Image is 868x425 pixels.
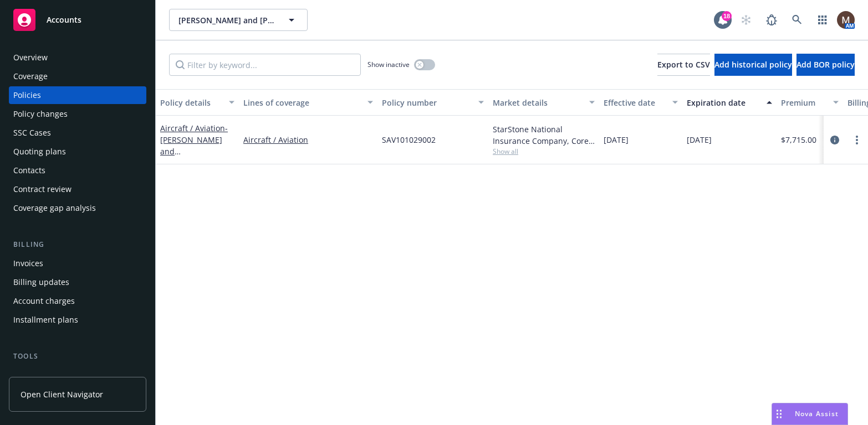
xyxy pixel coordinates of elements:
[9,239,146,250] div: Billing
[367,60,410,69] span: Show inactive
[488,89,599,116] button: Market details
[382,134,436,146] span: SAV101029002
[13,143,66,160] div: Quoting plans
[9,4,146,35] a: Accounts
[760,9,783,31] a: Report a Bug
[9,199,146,217] a: Coverage gap analysis
[599,89,682,116] button: Effective date
[9,86,146,104] a: Policies
[714,54,792,76] button: Add historical policy
[13,162,45,179] div: Contacts
[9,105,146,123] a: Policy changes
[13,124,51,142] div: SSC Cases
[9,49,146,66] a: Overview
[156,89,239,116] button: Policy details
[786,9,808,31] a: Search
[772,403,848,425] button: Nova Assist
[243,97,361,108] div: Lines of coverage
[9,143,146,160] a: Quoting plans
[9,273,146,291] a: Billing updates
[13,68,48,85] div: Coverage
[781,97,826,108] div: Premium
[735,9,757,31] a: Start snowing
[657,59,710,70] span: Export to CSV
[828,133,841,147] a: circleInformation
[493,147,595,156] span: Show all
[13,105,68,123] div: Policy changes
[837,11,855,29] img: photo
[9,311,146,329] a: Installment plans
[9,124,146,142] a: SSC Cases
[604,134,629,146] span: [DATE]
[850,133,864,147] a: more
[795,409,839,418] span: Nova Assist
[160,97,222,108] div: Policy details
[714,59,792,70] span: Add historical policy
[169,9,308,31] button: [PERSON_NAME] and [PERSON_NAME]
[13,366,60,384] div: Manage files
[13,199,96,217] div: Coverage gap analysis
[777,89,843,116] button: Premium
[13,86,41,104] div: Policies
[13,255,43,272] div: Invoices
[811,9,834,31] a: Switch app
[9,292,146,310] a: Account charges
[13,273,69,291] div: Billing updates
[781,134,816,146] span: $7,715.00
[13,49,48,66] div: Overview
[687,97,760,108] div: Expiration date
[178,14,274,26] span: [PERSON_NAME] and [PERSON_NAME]
[687,134,712,146] span: [DATE]
[239,89,377,116] button: Lines of coverage
[796,54,855,76] button: Add BOR policy
[722,11,732,21] div: 18
[13,311,78,329] div: Installment plans
[493,123,595,147] div: StarStone National Insurance Company, Core Specialty, [GEOGRAPHIC_DATA] Aviation Underwriters
[377,89,488,116] button: Policy number
[169,54,361,76] input: Filter by keyword...
[604,97,666,108] div: Effective date
[160,123,228,168] a: Aircraft / Aviation
[9,162,146,179] a: Contacts
[493,97,583,108] div: Market details
[243,134,373,146] a: Aircraft / Aviation
[9,351,146,362] div: Tools
[47,15,81,24] span: Accounts
[9,366,146,384] a: Manage files
[657,54,710,76] button: Export to CSV
[9,68,146,85] a: Coverage
[13,292,75,310] div: Account charges
[21,388,103,400] span: Open Client Navigator
[9,180,146,198] a: Contract review
[796,59,855,70] span: Add BOR policy
[13,180,72,198] div: Contract review
[382,97,472,108] div: Policy number
[772,403,786,424] div: Drag to move
[9,255,146,272] a: Invoices
[682,89,777,116] button: Expiration date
